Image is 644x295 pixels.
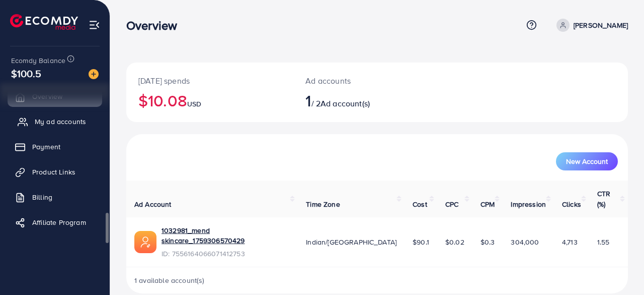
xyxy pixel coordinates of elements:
a: Overview [8,86,102,106]
span: 304,000 [511,237,539,247]
span: Affiliate Program [32,217,86,227]
span: Indian/[GEOGRAPHIC_DATA] [306,237,396,247]
img: ic-ads-acc.e4c84228.svg [134,231,156,253]
span: Product Links [32,167,75,177]
span: USD [187,99,201,109]
span: Payment [32,142,60,152]
span: 4,713 [562,237,578,247]
a: [PERSON_NAME] [552,19,628,32]
span: New Account [566,158,608,165]
span: CPM [480,199,495,209]
span: Ecomdy Balance [11,55,65,66]
span: Clicks [562,199,581,209]
img: menu [89,19,100,31]
span: CTR (%) [597,189,610,209]
span: 1 available account(s) [134,275,205,285]
span: $0.02 [445,237,464,247]
span: CPC [445,199,458,209]
p: [DATE] spends [138,75,281,87]
p: [PERSON_NAME] [574,19,628,31]
a: My ad accounts [8,111,102,132]
span: ID: 7556164066071412753 [162,249,290,259]
span: 1 [305,89,311,112]
span: $0.3 [480,237,495,247]
iframe: Chat [601,250,636,287]
span: Cost [413,199,427,209]
a: Payment [8,137,102,157]
span: $90.1 [413,237,429,247]
button: New Account [556,152,618,170]
h2: / 2 [305,91,407,110]
img: image [89,69,99,79]
span: Ad account(s) [320,98,370,109]
a: Affiliate Program [8,212,102,232]
span: My ad accounts [35,116,86,127]
a: Product Links [8,162,102,182]
span: Billing [32,192,52,202]
span: Overview [32,91,62,101]
h2: $10.08 [138,91,281,110]
img: logo [10,14,78,30]
h3: Overview [126,18,185,33]
span: Impression [511,199,546,209]
span: 1.55 [597,237,610,247]
p: Ad accounts [305,75,407,87]
a: 1032981_mend skincare_1759306570429 [162,225,290,246]
span: $100.5 [11,66,41,81]
span: Time Zone [306,199,340,209]
a: Billing [8,187,102,207]
span: Ad Account [134,199,172,209]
